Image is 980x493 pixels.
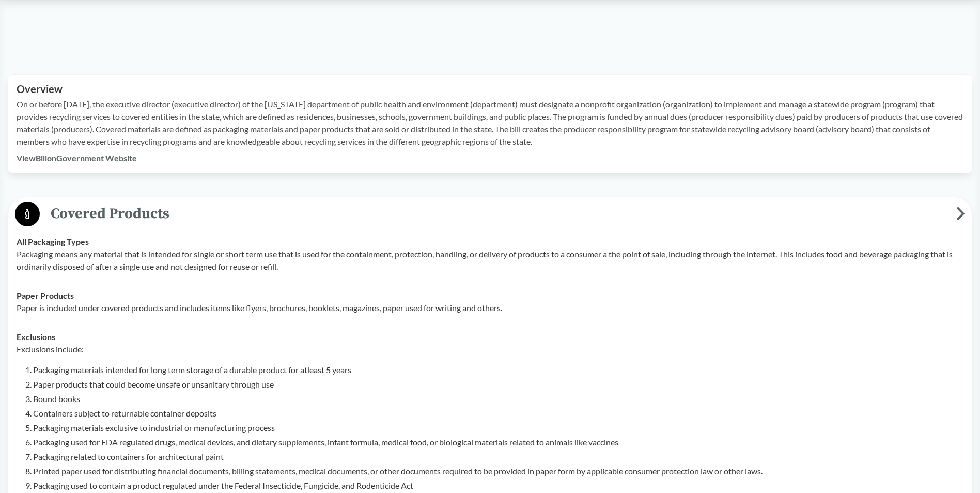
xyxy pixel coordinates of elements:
[17,290,74,300] strong: Paper Products
[17,98,963,148] p: On or before [DATE], the executive director (executive director) of the [US_STATE] department of ...
[17,237,89,246] strong: All Packaging Types
[33,378,963,391] li: Paper products that could become unsafe or unsanitary through use
[33,436,963,449] li: Packaging used for FDA regulated drugs, medical devices, and dietary supplements, infant formula,...
[33,364,963,376] li: Packaging materials intended for long term storage of a durable product for atleast 5 years
[33,393,963,405] li: Bound books
[17,153,137,163] a: ViewBillonGovernment Website
[33,465,963,477] li: Printed paper used for distributing financial documents, billing statements, medical documents, o...
[17,302,963,314] p: Paper is included under covered products and includes items like flyers, brochures, booklets, mag...
[33,480,963,492] li: Packaging used to contain a product regulated under the Federal Insecticide, Fungicide, and Roden...
[12,201,968,227] button: Covered Products
[33,422,963,434] li: Packaging materials exclusive to industrial or manufacturing process
[33,407,963,420] li: Containers subject to returnable container deposits
[17,332,55,342] strong: Exclusions
[17,248,963,273] p: Packaging means any material that is intended for single or short term use that is used for the c...
[17,83,963,95] h2: Overview
[40,202,956,225] span: Covered Products
[17,343,963,356] p: Exclusions include:
[33,451,963,463] li: Packaging related to containers for architectural paint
